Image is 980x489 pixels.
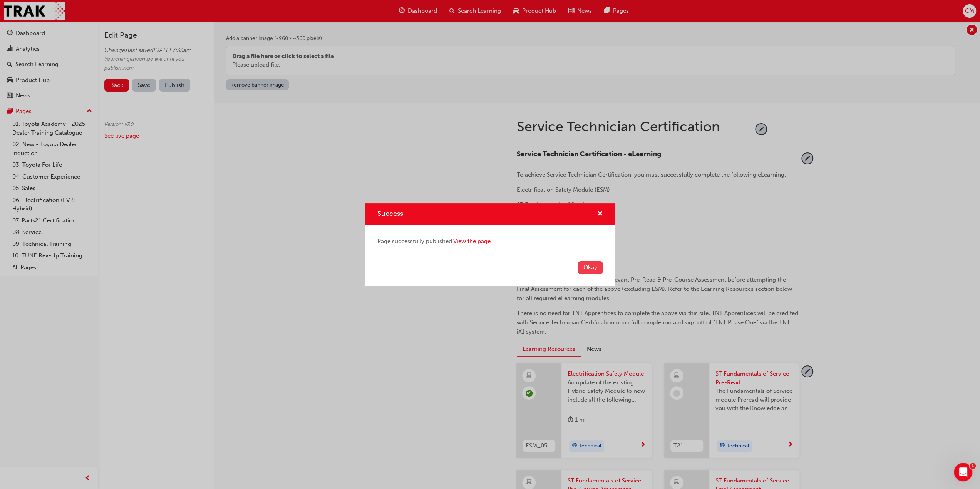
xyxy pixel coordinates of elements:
button: Okay [578,261,603,274]
span: cross-icon [597,211,603,218]
span: 1 [970,463,976,469]
span: Success [377,209,403,218]
span: Page successfully published. . [377,238,492,245]
div: Success [365,203,615,286]
button: cross-icon [597,209,603,219]
a: View the page [453,238,491,245]
iframe: Intercom live chat [954,463,972,481]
